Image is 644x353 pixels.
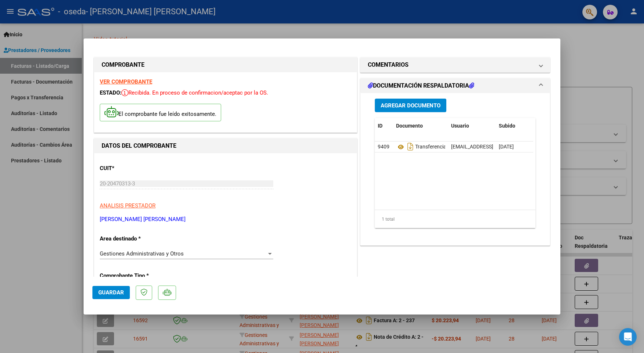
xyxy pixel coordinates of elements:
p: CUIT [100,164,175,173]
div: 1 total [375,210,535,228]
strong: COMPROBANTE [102,61,144,68]
div: DOCUMENTACIÓN RESPALDATORIA [361,93,550,245]
span: ESTADO: [100,89,121,96]
mat-expansion-panel-header: DOCUMENTACIÓN RESPALDATORIA [361,78,550,93]
span: Recibida. En proceso de confirmacion/aceptac por la OS. [121,89,268,96]
datatable-header-cell: Subido [496,118,533,134]
span: Usuario [451,123,469,129]
span: [EMAIL_ADDRESS][DOMAIN_NAME] - [PERSON_NAME] [451,144,575,150]
button: Agregar Documento [375,99,446,112]
i: Descargar documento [406,141,415,152]
span: Transferencia Penalidad + Punitorios Por Incumplimiento De Convenio [396,144,574,150]
span: Gestiones Administrativas y Otros [100,250,184,257]
span: Guardar [98,289,124,296]
p: [PERSON_NAME] [PERSON_NAME] [100,215,351,224]
datatable-header-cell: Usuario [448,118,496,134]
span: ANALISIS PRESTADOR [100,202,155,209]
span: Agregar Documento [381,102,440,109]
div: Open Intercom Messenger [619,328,637,346]
span: ID [378,123,383,129]
span: Documento [396,123,423,129]
datatable-header-cell: Documento [393,118,448,134]
p: Comprobante Tipo * [100,272,175,280]
h1: COMENTARIOS [368,60,409,69]
a: VER COMPROBANTE [100,78,152,85]
h1: DOCUMENTACIÓN RESPALDATORIA [368,81,474,90]
span: [DATE] [499,144,514,150]
strong: DATOS DEL COMPROBANTE [102,142,176,149]
span: 9409 [378,144,389,150]
p: Area destinado * [100,235,175,243]
span: Subido [499,123,515,129]
button: Guardar [92,286,130,299]
mat-expansion-panel-header: COMENTARIOS [361,58,550,72]
datatable-header-cell: Acción [533,118,569,134]
datatable-header-cell: ID [375,118,393,134]
p: El comprobante fue leído exitosamente. [100,104,221,122]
